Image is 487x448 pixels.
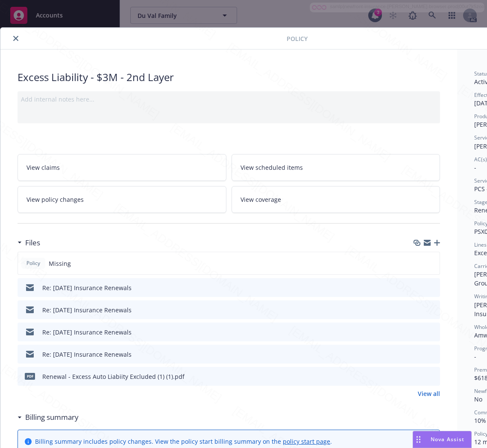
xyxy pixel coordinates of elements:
button: preview file [429,372,437,381]
span: Nova Assist [431,436,464,443]
button: preview file [429,328,437,337]
h3: Billing summary [25,412,79,423]
div: Renewal - Excess Auto Liabiity Excluded (1) (1).pdf [42,372,185,381]
button: download file [415,283,422,292]
a: policy start page [283,437,330,445]
span: Policy [25,259,42,267]
a: View coverage [232,186,440,213]
button: preview file [429,350,437,359]
span: No [474,395,482,403]
span: - [474,163,476,172]
div: Add internal notes here... [21,95,437,104]
div: Files [18,237,40,248]
span: View policy changes [26,195,84,204]
div: Excess Liability - $3M - 2nd Layer [18,70,440,84]
button: close [11,33,21,44]
span: View claims [26,163,60,172]
div: Re: [DATE] Insurance Renewals [42,283,132,292]
button: download file [415,350,422,359]
span: View coverage [241,195,281,204]
a: View claims [18,154,226,181]
a: View scheduled items [232,154,440,181]
span: - [474,352,476,361]
a: View policy changes [18,186,226,213]
span: AC(s) [474,156,487,163]
button: preview file [429,283,437,292]
div: Re: [DATE] Insurance Renewals [42,328,132,337]
span: View scheduled items [241,163,303,172]
button: download file [415,328,422,337]
div: Drag to move [413,431,424,448]
button: preview file [429,305,437,314]
button: Nova Assist [413,431,472,448]
div: Billing summary includes policy changes. View the policy start billing summary on the . [35,437,332,446]
span: pdf [25,373,35,379]
span: Missing [49,259,71,268]
button: download file [415,305,422,314]
div: Billing summary [18,412,79,423]
span: Policy [287,34,308,43]
div: Re: [DATE] Insurance Renewals [42,305,132,314]
a: View all [418,389,440,398]
div: Re: [DATE] Insurance Renewals [42,350,132,359]
h3: Files [25,237,40,248]
button: download file [415,372,422,381]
